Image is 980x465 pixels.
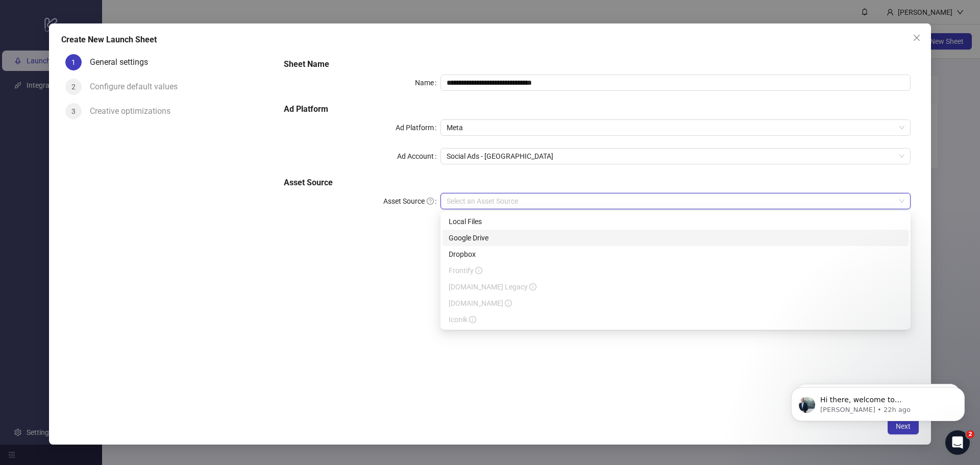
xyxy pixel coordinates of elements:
span: question-circle [427,198,434,205]
h5: Asset Source [284,177,911,189]
div: Frame.io Legacy [443,279,909,295]
div: Google Drive [443,230,909,246]
span: Iconik [449,315,476,324]
div: Frontify [443,262,909,279]
span: [DOMAIN_NAME] [449,299,512,307]
span: Meta [447,120,904,135]
div: Dropbox [443,246,909,262]
div: General settings [90,54,156,70]
span: info-circle [529,283,536,290]
input: Name [440,75,911,91]
span: Hi there, welcome to [DOMAIN_NAME]. I'll reach out via e-mail separately, but just wanted you to ... [44,30,176,99]
iframe: Intercom notifications message [776,366,980,437]
div: Frame.io [443,295,909,311]
div: Local Files [449,216,902,227]
label: Asset Source [383,193,440,209]
iframe: Intercom live chat [945,430,970,455]
div: Local Files [443,213,909,230]
div: Google Drive [449,232,902,243]
div: Dropbox [449,249,902,260]
div: Iconik [443,311,909,328]
span: Social Ads - Gorjana [447,149,904,164]
span: info-circle [505,300,512,307]
div: Create New Launch Sheet [61,34,919,46]
label: Name [415,75,440,91]
span: [DOMAIN_NAME] Legacy [449,283,536,291]
p: Message from James, sent 22h ago [44,39,176,48]
span: info-circle [469,316,476,323]
span: info-circle [475,267,482,274]
label: Ad Account [397,148,440,164]
label: Ad Platform [396,119,440,136]
span: 1 [71,58,76,66]
button: Close [909,30,925,46]
div: Configure default values [90,79,186,95]
span: close [913,34,921,42]
h5: Sheet Name [284,58,911,70]
span: 2 [71,83,76,91]
div: Creative optimizations [90,103,179,119]
span: 3 [71,107,76,115]
h5: Ad Platform [284,103,911,115]
span: 2 [966,430,974,438]
span: Frontify [449,266,482,275]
